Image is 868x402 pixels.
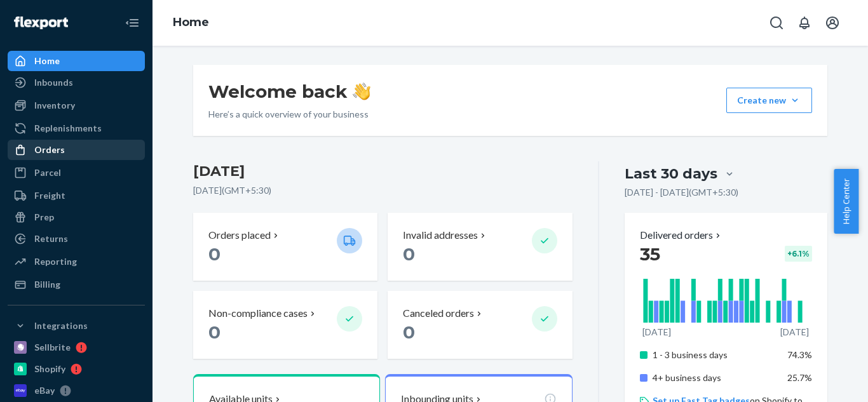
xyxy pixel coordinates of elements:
a: Inventory [8,95,145,116]
a: Home [173,15,209,29]
a: Replenishments [8,118,145,138]
div: Inventory [34,99,75,112]
div: Parcel [34,166,61,179]
a: Shopify [8,359,145,379]
div: Orders [34,144,65,156]
span: 25.7% [787,372,812,383]
p: 4+ business days [653,372,778,384]
a: Reporting [8,251,145,272]
button: Create new [726,88,812,113]
p: [DATE] - [DATE] ( GMT+5:30 ) [625,186,738,199]
a: Prep [8,207,145,227]
button: Open notifications [792,10,817,36]
div: Integrations [34,319,88,332]
a: Home [8,51,145,71]
span: 74.3% [787,349,812,360]
img: hand-wave emoji [353,83,370,100]
div: + 6.1 % [785,246,812,262]
a: Sellbrite [8,337,145,358]
button: Non-compliance cases 0 [193,291,377,359]
button: Open Search Box [764,10,789,36]
h3: [DATE] [193,161,573,182]
div: Freight [34,189,65,202]
a: Inbounds [8,72,145,93]
a: Parcel [8,163,145,183]
p: [DATE] [780,326,809,338]
span: 0 [403,243,415,265]
div: Shopify [34,363,65,375]
span: 0 [208,321,220,343]
button: Open account menu [820,10,845,36]
span: 0 [208,243,220,265]
button: Close Navigation [119,10,145,36]
button: Help Center [834,169,858,234]
p: Invalid addresses [403,228,478,243]
p: Non-compliance cases [208,306,308,321]
button: Orders placed 0 [193,213,377,281]
p: [DATE] [642,326,671,338]
a: eBay [8,380,145,401]
button: Invalid addresses 0 [388,213,572,281]
a: Returns [8,229,145,249]
img: Flexport logo [14,17,68,29]
button: Integrations [8,316,145,336]
div: Last 30 days [625,164,717,184]
ol: breadcrumbs [163,4,219,41]
a: Freight [8,185,145,206]
p: Canceled orders [403,306,474,321]
div: Inbounds [34,76,73,89]
div: Returns [34,232,68,245]
div: Billing [34,278,60,291]
span: 0 [403,321,415,343]
div: Reporting [34,255,77,268]
button: Delivered orders [640,228,723,243]
a: Orders [8,140,145,160]
div: Replenishments [34,122,102,135]
h1: Welcome back [208,80,370,103]
span: 35 [640,243,660,265]
a: Billing [8,274,145,295]
div: Home [34,55,60,67]
p: [DATE] ( GMT+5:30 ) [193,184,573,197]
button: Canceled orders 0 [388,291,572,359]
p: 1 - 3 business days [653,349,778,361]
div: Sellbrite [34,341,71,354]
div: Prep [34,211,54,224]
div: eBay [34,384,55,397]
p: Here’s a quick overview of your business [208,108,370,121]
p: Orders placed [208,228,271,243]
